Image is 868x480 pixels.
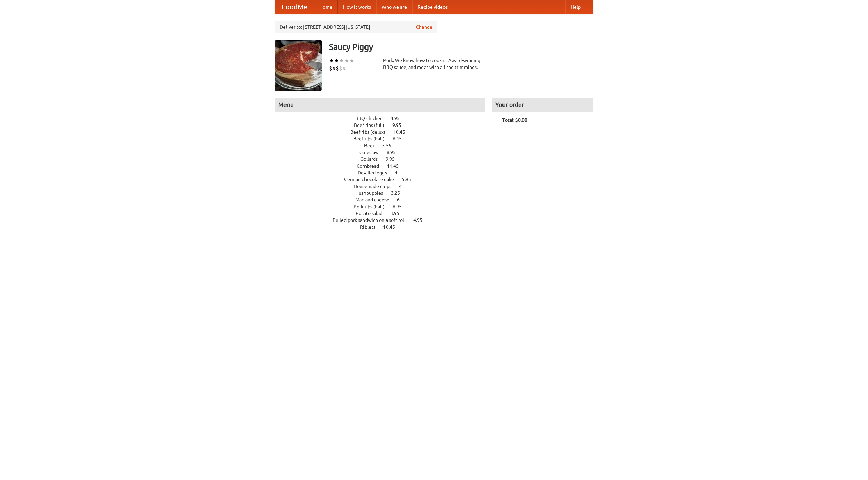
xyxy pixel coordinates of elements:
span: German chocolate cake [344,177,401,182]
a: Change [416,24,432,31]
span: Beer [364,143,381,148]
li: $ [329,64,332,72]
span: Riblets [360,224,382,230]
b: Total: $0.00 [502,117,527,123]
h3: Saucy Piggy [329,40,593,54]
li: ★ [329,57,334,64]
li: ★ [349,57,354,64]
a: Hushpuppies 3.25 [355,190,413,196]
span: 11.45 [387,163,406,169]
a: Beef ribs (full) 9.95 [354,122,414,128]
a: Beef ribs (half) 6.45 [353,136,414,141]
a: Housemade chips 4 [354,184,414,189]
a: Devilled eggs 4 [358,170,410,175]
span: 4 [395,170,404,175]
span: 10.45 [383,224,402,230]
span: Mac and cheese [355,197,396,203]
a: Recipe videos [412,0,453,14]
span: 6.45 [393,136,409,141]
a: German chocolate cake 5.95 [344,177,423,182]
a: Coleslaw 8.95 [359,150,408,155]
a: Home [314,0,338,14]
li: $ [332,64,336,72]
span: 9.95 [386,156,401,162]
span: Beef ribs (delux) [350,129,392,135]
img: angular.jpg [275,40,322,91]
span: 3.25 [391,190,407,196]
span: BBQ chicken [355,116,390,121]
span: 10.45 [393,129,412,135]
div: Deliver to: [STREET_ADDRESS][US_STATE] [275,21,437,33]
span: Cornbread [357,163,386,169]
li: $ [342,64,346,72]
a: Mac and cheese 6 [355,197,412,203]
span: 6.95 [393,204,409,209]
a: Riblets 10.45 [360,224,408,230]
span: Pulled pork sandwich on a soft roll [333,217,412,223]
a: Cornbread 11.45 [357,163,411,169]
li: ★ [344,57,349,64]
a: BBQ chicken 4.95 [355,116,412,121]
a: Who we are [376,0,412,14]
li: $ [336,64,339,72]
span: 3.95 [390,211,406,216]
span: 6 [397,197,407,203]
span: 9.95 [392,122,408,128]
a: Help [565,0,586,14]
span: 4 [399,184,409,189]
h4: Menu [275,98,485,112]
a: How it works [338,0,376,14]
span: Potato salad [356,211,389,216]
span: Collards [360,156,384,162]
span: Hushpuppies [355,190,390,196]
a: Beef ribs (delux) 10.45 [350,129,418,135]
h4: Your order [492,98,593,112]
li: ★ [339,57,344,64]
a: Pork ribs (half) 6.95 [354,204,414,209]
span: 4.95 [413,217,429,223]
span: 4.95 [391,116,407,121]
li: ★ [334,57,339,64]
span: Devilled eggs [358,170,394,175]
li: $ [339,64,342,72]
span: Coleslaw [359,150,386,155]
span: Pork ribs (half) [354,204,392,209]
span: 8.95 [387,150,402,155]
a: Collards 9.95 [360,156,407,162]
div: Pork. We know how to cook it. Award-winning BBQ sauce, and meat with all the trimmings. [383,57,485,71]
a: FoodMe [275,0,314,14]
span: Beef ribs (half) [353,136,392,141]
a: Potato salad 3.95 [356,211,412,216]
a: Pulled pork sandwich on a soft roll 4.95 [333,217,435,223]
span: Beef ribs (full) [354,122,391,128]
span: 5.95 [402,177,418,182]
span: Housemade chips [354,184,398,189]
span: 7.55 [382,143,398,148]
a: Beer 7.55 [364,143,404,148]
